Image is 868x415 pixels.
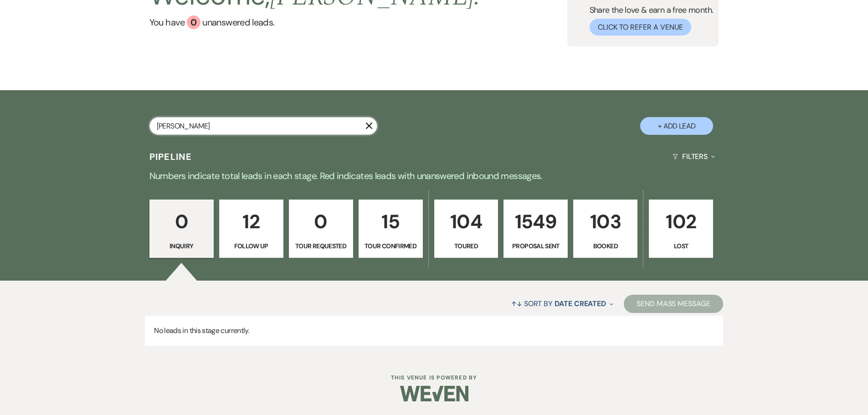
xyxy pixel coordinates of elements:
[149,150,192,163] h3: Pipeline
[295,206,347,237] p: 0
[579,206,632,237] p: 103
[669,144,719,169] button: Filters
[295,241,347,251] p: Tour Requested
[145,316,723,346] p: No leads in this stage currently.
[508,292,617,316] button: Sort By Date Created
[511,299,522,308] span: ↑↓
[225,241,277,251] p: Follow Up
[579,241,632,251] p: Booked
[440,206,493,237] p: 104
[155,241,208,251] p: Inquiry
[590,19,691,36] button: Click to Refer a Venue
[225,206,277,237] p: 12
[149,200,214,258] a: 0Inquiry
[509,206,562,237] p: 1549
[509,241,562,251] p: Proposal Sent
[649,200,713,258] a: 102Lost
[655,206,707,237] p: 102
[359,200,423,258] a: 15Tour Confirmed
[219,200,283,258] a: 12Follow Up
[289,200,353,258] a: 0Tour Requested
[434,200,498,258] a: 104Toured
[503,200,568,258] a: 1549Proposal Sent
[365,206,417,237] p: 15
[400,378,468,410] img: Weven Logo
[640,117,713,135] button: + Add Lead
[149,117,377,135] input: Search by name, event date, email address or phone number
[440,241,493,251] p: Toured
[365,241,417,251] p: Tour Confirmed
[187,15,200,29] div: 0
[624,295,723,313] button: Send Mass Message
[555,299,606,308] span: Date Created
[106,169,762,183] p: Numbers indicate total leads in each stage. Red indicates leads with unanswered inbound messages.
[655,241,707,251] p: Lost
[149,15,481,29] a: You have 0 unanswered leads.
[155,206,208,237] p: 0
[573,200,637,258] a: 103Booked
